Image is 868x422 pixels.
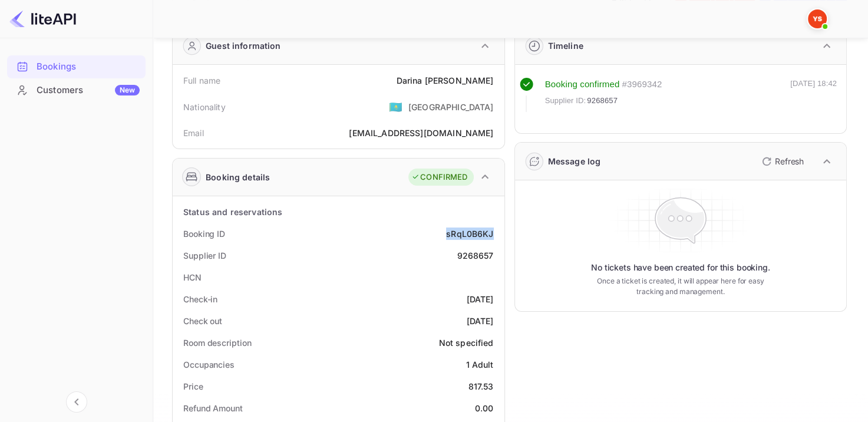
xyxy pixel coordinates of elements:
[790,78,837,112] div: [DATE] 18:42
[591,262,770,273] p: No tickets have been created for this booking.
[183,380,203,393] div: Price
[592,276,769,297] p: Once a ticket is created, it will appear here for easy tracking and management.
[808,9,827,28] img: Yandex Support
[206,171,270,183] div: Booking details
[66,391,87,413] button: Collapse navigation
[183,315,222,327] div: Check out
[37,84,140,97] div: Customers
[37,60,140,74] div: Bookings
[622,78,662,91] div: # 3969342
[183,206,282,218] div: Status and reservations
[183,402,243,414] div: Refund Amount
[446,228,493,240] div: sRqL0B6KJ
[468,380,494,393] div: 817.53
[183,337,251,349] div: Room description
[411,172,467,183] div: CONFIRMED
[467,293,494,305] div: [DATE]
[183,101,226,113] div: Nationality
[439,337,494,349] div: Not specified
[466,358,493,371] div: 1 Adult
[408,101,494,113] div: [GEOGRAPHIC_DATA]
[548,39,583,52] div: Timeline
[183,249,226,262] div: Supplier ID
[349,127,493,139] div: [EMAIL_ADDRESS][DOMAIN_NAME]
[396,74,493,87] div: Darina [PERSON_NAME]
[183,74,220,87] div: Full name
[587,95,618,107] span: 9268657
[7,55,146,78] div: Bookings
[775,155,804,167] p: Refresh
[475,402,494,414] div: 0.00
[206,39,281,52] div: Guest information
[183,293,217,305] div: Check-in
[755,152,808,171] button: Refresh
[7,79,146,102] div: CustomersNew
[457,249,493,262] div: 9268657
[183,127,204,139] div: Email
[467,315,494,327] div: [DATE]
[183,228,225,240] div: Booking ID
[9,9,76,28] img: LiteAPI logo
[548,155,601,167] div: Message log
[7,55,146,77] a: Bookings
[115,85,140,95] div: New
[183,271,202,283] div: HCN
[545,78,620,91] div: Booking confirmed
[7,79,146,101] a: CustomersNew
[389,96,402,117] span: United States
[183,358,235,371] div: Occupancies
[545,95,586,107] span: Supplier ID:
